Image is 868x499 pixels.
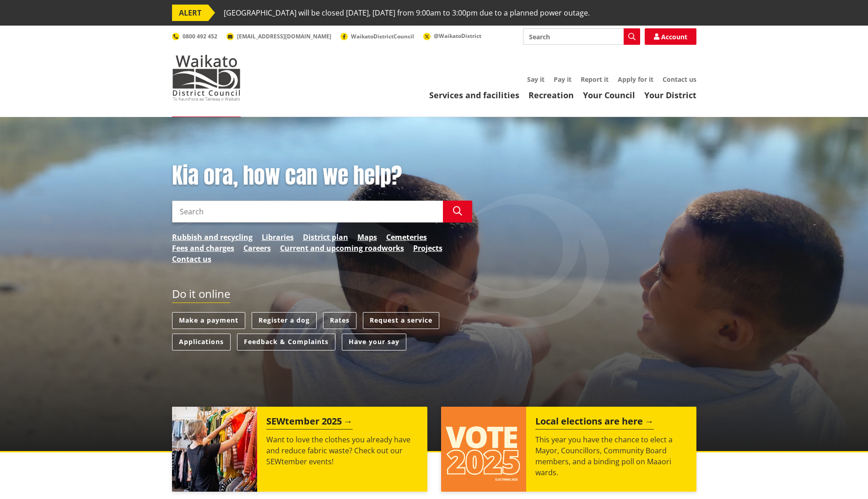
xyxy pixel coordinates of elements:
[237,334,335,350] a: Feedback & Complaints
[303,232,348,243] a: District plan
[172,312,245,329] a: Make a payment
[172,254,211,265] a: Contact us
[423,32,481,40] a: @WaikatoDistrict
[172,334,231,350] a: Applications
[342,334,406,350] a: Have your say
[618,75,653,84] a: Apply for it
[172,201,443,223] input: Search input
[528,90,574,101] a: Recreation
[266,434,418,467] p: Want to love the clothes you already have and reduce fabric waste? Check out our SEWtember events!
[434,32,481,40] span: @WaikatoDistrict
[386,232,427,243] a: Cemeteries
[535,416,654,430] h2: Local elections are here
[413,243,442,254] a: Projects
[323,312,356,329] a: Rates
[172,232,253,243] a: Rubbish and recycling
[645,28,696,45] a: Account
[237,32,331,40] span: [EMAIL_ADDRESS][DOMAIN_NAME]
[663,75,696,84] a: Contact us
[581,75,609,84] a: Report it
[357,232,377,243] a: Maps
[172,32,217,40] a: 0800 492 452
[535,434,687,478] p: This year you have the chance to elect a Mayor, Councillors, Community Board members, and a bindi...
[441,407,526,492] img: Vote 2025
[172,407,427,492] a: SEWtember 2025 Want to love the clothes you already have and reduce fabric waste? Check out our S...
[262,232,294,243] a: Libraries
[266,416,353,430] h2: SEWtember 2025
[172,243,234,254] a: Fees and charges
[527,75,545,84] a: Say it
[172,55,241,101] img: Waikato District Council - Te Kaunihera aa Takiwaa o Waikato
[351,32,414,40] span: WaikatoDistrictCouncil
[583,90,635,101] a: Your Council
[183,32,217,40] span: 0800 492 452
[172,163,472,189] h1: Kia ora, how can we help?
[340,32,414,40] a: WaikatoDistrictCouncil
[226,32,331,40] a: [EMAIL_ADDRESS][DOMAIN_NAME]
[280,243,404,254] a: Current and upcoming roadworks
[441,407,696,492] a: Local elections are here This year you have the chance to elect a Mayor, Councillors, Community B...
[224,5,590,21] span: [GEOGRAPHIC_DATA] will be closed [DATE], [DATE] from 9:00am to 3:00pm due to a planned power outage.
[363,312,439,329] a: Request a service
[243,243,271,254] a: Careers
[172,287,230,303] h2: Do it online
[644,90,696,101] a: Your District
[252,312,317,329] a: Register a dog
[172,5,208,21] span: ALERT
[554,75,571,84] a: Pay it
[429,90,519,101] a: Services and facilities
[523,28,640,45] input: Search input
[172,407,257,492] img: SEWtember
